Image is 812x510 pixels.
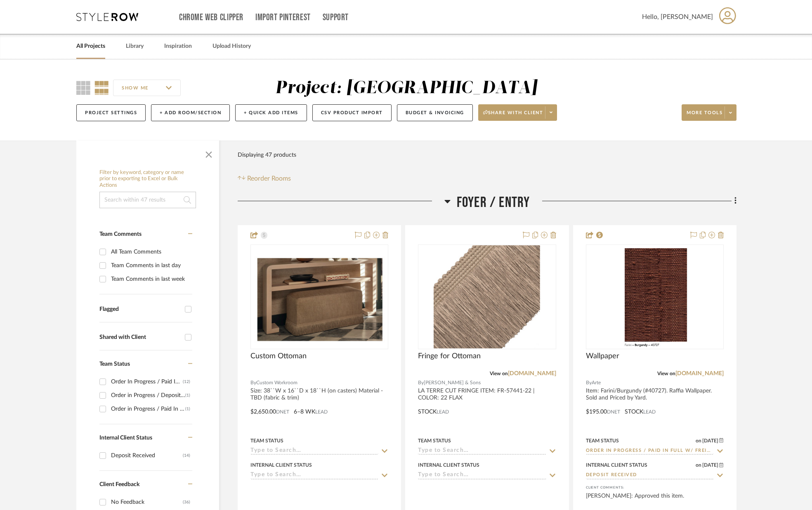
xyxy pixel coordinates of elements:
div: (12) [183,375,190,388]
div: Team Status [586,437,619,444]
div: Flagged [99,306,181,313]
button: Budget & Invoicing [397,104,473,121]
span: [PERSON_NAME] & Sons [424,379,481,387]
div: Shared with Client [99,334,181,341]
span: Share with client [483,110,543,122]
div: Team Comments in last week [111,273,190,286]
span: Wallpaper [586,352,619,361]
span: Fringe for Ottoman [418,352,481,361]
div: Order in Progress / Paid In Full / Freight Due to Ship [111,402,185,416]
input: Type to Search… [418,472,546,479]
div: (1) [185,402,190,416]
div: Team Status [418,437,451,444]
span: on [696,463,701,468]
div: Order In Progress / Paid In Full w/ Freight, No Balance due [111,375,183,388]
div: Deposit Received [111,449,183,462]
span: Foyer / Entry [457,194,530,212]
button: Reorder Rooms [238,174,291,183]
button: More tools [682,104,736,121]
span: Custom Ottoman [250,352,307,361]
a: Chrome Web Clipper [179,14,243,21]
a: Inspiration [164,41,192,52]
div: Internal Client Status [250,461,312,469]
div: Team Status [250,437,283,444]
div: Internal Client Status [586,461,647,469]
span: Arte [592,379,601,387]
a: Support [323,14,349,21]
span: Team Comments [99,231,142,237]
span: [DATE] [701,462,719,468]
span: By [418,379,424,387]
span: Internal Client Status [99,435,152,441]
span: [DATE] [701,438,719,444]
span: Client Feedback [99,482,139,487]
div: Displaying 47 products [238,147,296,163]
button: + Add Room/Section [151,104,230,121]
h6: Filter by keyword, category or name prior to exporting to Excel or Bulk Actions [99,169,196,189]
input: Type to Search… [586,472,714,479]
div: Project: [GEOGRAPHIC_DATA] [275,80,537,97]
button: Close [201,145,217,161]
span: Team Status [99,361,130,367]
div: (36) [183,496,190,509]
a: [DOMAIN_NAME] [675,371,724,376]
div: (1) [185,389,190,402]
a: Upload History [212,41,251,52]
input: Type to Search… [418,447,546,455]
span: Hello, [PERSON_NAME] [642,12,713,22]
a: Library [126,41,144,52]
div: Team Comments in last day [111,259,190,272]
span: By [250,379,256,387]
span: View on [490,371,508,376]
input: Type to Search… [250,447,378,455]
button: + Quick Add Items [235,104,307,121]
span: Reorder Rooms [247,174,291,183]
img: Wallpaper [618,245,691,348]
div: Order in Progress / Deposit Paid / Balance due [111,389,185,402]
button: Share with client [478,104,557,121]
span: on [696,438,701,443]
input: Type to Search… [586,447,714,455]
div: All Team Comments [111,245,190,259]
button: CSV Product Import [312,104,392,121]
img: Fringe for Ottoman [434,245,541,348]
a: All Projects [76,41,105,52]
img: Custom Ottoman [251,250,387,343]
button: Project Settings [76,104,146,121]
span: By [586,379,592,387]
a: Import Pinterest [255,14,311,21]
a: [DOMAIN_NAME] [508,371,556,376]
div: No Feedback [111,496,183,509]
span: Custom Workroom [256,379,297,387]
span: More tools [687,110,722,122]
div: [PERSON_NAME]: Approved this item. [586,492,724,508]
input: Type to Search… [250,472,378,479]
div: Internal Client Status [418,461,479,469]
span: View on [657,371,675,376]
div: (14) [183,449,190,462]
input: Search within 47 results [99,192,196,208]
